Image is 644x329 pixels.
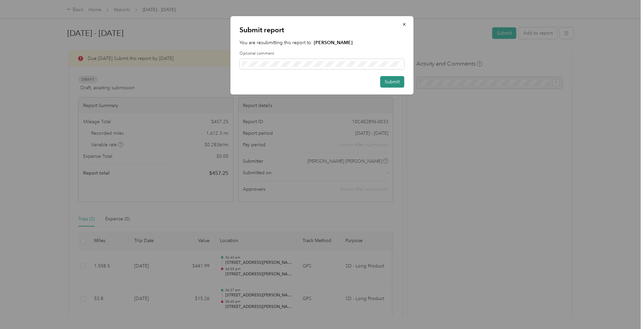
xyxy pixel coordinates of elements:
p: Submit report [240,25,404,35]
iframe: Everlance-gr Chat Button Frame [607,292,644,329]
button: Submit [380,76,404,88]
p: You are resubmitting this report to: [240,39,404,46]
label: Optional comment [240,51,404,57]
strong: [PERSON_NAME] [314,40,353,45]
